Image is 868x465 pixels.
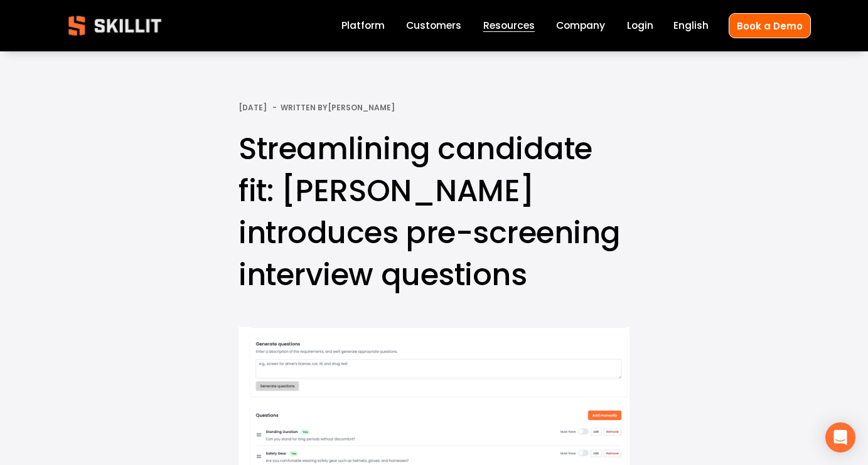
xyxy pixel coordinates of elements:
span: English [673,18,709,33]
div: Written By [281,103,395,112]
img: Skillit [58,7,172,44]
div: language picker [673,18,709,34]
a: [PERSON_NAME] [328,102,395,113]
a: Book a Demo [729,13,811,38]
a: folder dropdown [483,18,535,34]
h1: Streamlining candidate fit: [PERSON_NAME] introduces pre-screening interview questions [238,128,629,296]
a: Platform [341,18,385,34]
a: Company [556,18,605,34]
a: Customers [406,18,461,34]
a: Login [627,18,653,34]
span: Resources [483,18,535,33]
div: Open Intercom Messenger [825,422,855,452]
span: [DATE] [238,102,267,113]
